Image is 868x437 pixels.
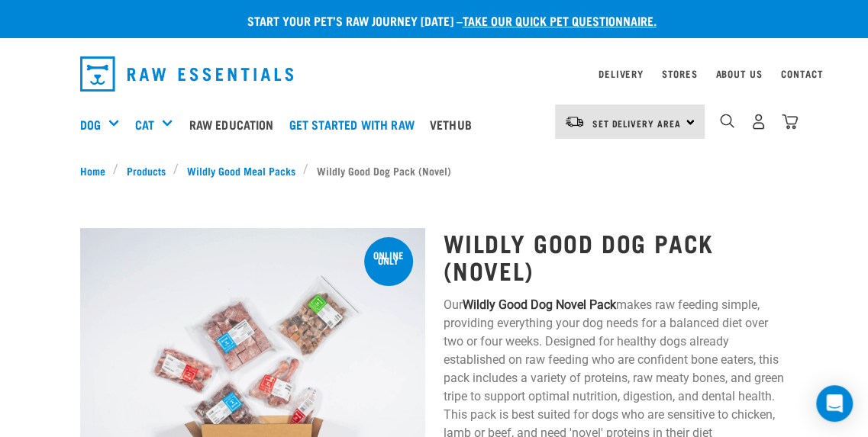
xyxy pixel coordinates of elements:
[179,162,303,178] a: Wildly Good Meal Packs
[662,71,698,76] a: Stores
[135,115,154,133] a: Cat
[782,114,798,130] img: home-icon@2x.png
[463,297,616,312] strong: Wildly Good Dog Novel Pack
[80,162,789,178] nav: breadcrumbs
[599,71,643,76] a: Delivery
[816,385,853,422] div: Open Intercom Messenger
[185,94,285,155] a: Raw Education
[80,56,294,92] img: Raw Essentials Logo
[463,17,657,24] a: take our quick pet questionnaire.
[68,50,801,98] nav: dropdown navigation
[444,229,789,284] h1: Wildly Good Dog Pack (Novel)
[564,115,585,129] img: van-moving.png
[750,114,766,130] img: user.png
[118,162,173,178] a: Products
[781,71,824,76] a: Contact
[720,114,734,128] img: home-icon-1@2x.png
[80,162,114,178] a: Home
[80,115,101,133] a: Dog
[715,71,762,76] a: About Us
[286,94,426,155] a: Get started with Raw
[592,120,681,126] span: Set Delivery Area
[426,94,483,155] a: Vethub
